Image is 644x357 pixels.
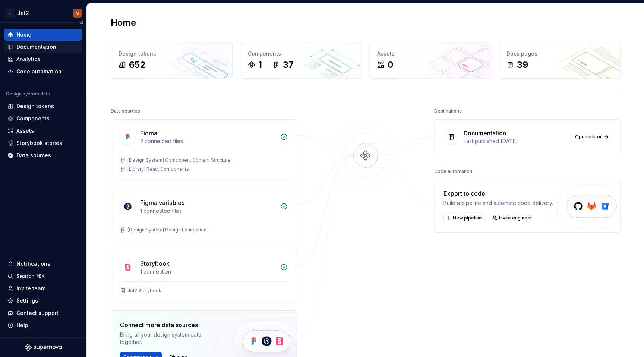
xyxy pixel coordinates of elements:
[76,18,86,28] button: Collapse sidebar
[464,138,567,145] div: Last published [DATE]
[111,119,297,181] a: Figma2 connected files[Design System] Component Content Structure[Library] React Components
[453,215,482,221] span: New pipeline
[4,66,82,78] a: Code automation
[16,272,45,280] div: Search ⌘K
[499,215,532,221] span: Invite engineer
[111,42,233,79] a: Design tokens652
[4,258,82,270] button: Notifications
[443,189,553,198] div: Export to code
[4,53,82,65] a: Analytics
[129,59,145,71] div: 652
[4,113,82,124] a: Components
[490,213,536,223] a: Invite engineer
[120,331,221,346] div: Bring all your design system data together.
[140,129,157,138] div: Figma
[16,260,50,268] div: Notifications
[4,295,82,307] a: Settings
[575,134,602,140] span: Open editor
[377,50,483,57] div: Assets
[4,282,82,294] a: Invite team
[1,5,85,21] button: JJet2M
[258,59,262,71] div: 1
[127,157,231,163] div: [Design System] Component Content Structure
[140,259,170,268] div: Storybook
[111,189,297,242] a: Figma variables1 connected files[Design System] Design Foundation
[140,198,184,207] div: Figma variables
[111,106,140,116] div: Data sources
[76,10,79,16] div: M
[517,59,528,71] div: 39
[16,309,59,317] div: Contact support
[240,42,362,79] a: Components137
[140,268,276,275] div: 1 connection
[16,152,51,159] div: Data sources
[464,129,506,138] div: Documentation
[443,199,553,207] div: Build a pipeline and automate code delivery.
[388,59,393,71] div: 0
[4,100,82,112] a: Design tokens
[140,138,276,145] div: 2 connected files
[16,102,54,110] div: Design tokens
[16,285,45,292] div: Invite team
[120,320,221,329] div: Connect more data sources
[4,307,82,319] button: Contact support
[17,9,29,17] div: Jet2
[16,115,50,122] div: Components
[16,56,40,63] div: Analytics
[16,139,62,147] div: Storybook stories
[16,31,31,38] div: Home
[4,29,82,41] a: Home
[248,50,354,57] div: Components
[4,149,82,161] a: Data sources
[127,227,206,233] div: [Design System] Design Foundation
[434,106,462,116] div: Destinations
[111,17,136,29] h2: Home
[369,42,491,79] a: Assets0
[4,137,82,149] a: Storybook stories
[443,213,485,223] button: New pipeline
[127,288,161,294] div: Jet2 Storybook
[16,127,34,135] div: Assets
[572,132,611,142] a: Open editor
[6,91,50,97] div: Design system data
[4,270,82,282] button: Search ⌘K
[434,166,472,177] div: Code automation
[499,42,621,79] a: Docs pages39
[127,166,189,172] div: [Library] React Components
[16,43,56,51] div: Documentation
[506,50,613,57] div: Docs pages
[4,319,82,331] button: Help
[5,9,14,18] div: J
[16,322,28,329] div: Help
[4,41,82,53] a: Documentation
[4,125,82,137] a: Assets
[25,344,62,351] svg: Supernova Logo
[16,68,61,75] div: Code automation
[16,297,38,304] div: Settings
[119,50,225,57] div: Design tokens
[140,207,276,215] div: 1 connected files
[111,250,297,303] a: Storybook1 connectionJet2 Storybook
[283,59,294,71] div: 37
